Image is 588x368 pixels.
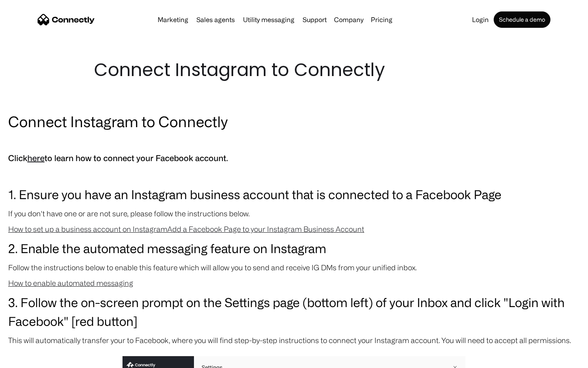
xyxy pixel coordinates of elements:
[8,136,580,147] p: ‍
[8,334,580,346] p: This will automatically transfer your to Facebook, where you will find step-by-step instructions ...
[8,262,580,273] p: Follow the instructions below to enable this feature which will allow you to send and receive IG ...
[8,354,49,365] aside: Language selected: English
[494,11,550,28] a: Schedule a demo
[8,208,580,219] p: If you don't have one or are not sure, please follow the instructions below.
[193,16,238,23] a: Sales agents
[16,354,49,365] ul: Language list
[367,16,396,23] a: Pricing
[154,16,192,23] a: Marketing
[240,16,298,23] a: Utility messaging
[299,16,330,23] a: Support
[167,225,364,233] a: Add a Facebook Page to your Instagram Business Account
[8,151,580,165] h5: Click to learn how to connect your Facebook account.
[27,153,45,163] a: here
[94,57,494,83] h1: Connect Instagram to Connectly
[8,111,580,132] h2: Connect Instagram to Connectly
[8,279,133,287] a: How to enable automated messaging
[8,293,580,330] h3: 3. Follow the on-screen prompt on the Settings page (bottom left) of your Inbox and click "Login ...
[469,16,492,23] a: Login
[8,185,580,204] h3: 1. Ensure you have an Instagram business account that is connected to a Facebook Page
[334,14,363,25] div: Company
[8,239,580,258] h3: 2. Enable the automated messaging feature on Instagram
[8,225,167,233] a: How to set up a business account on Instagram
[8,169,580,181] p: ‍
